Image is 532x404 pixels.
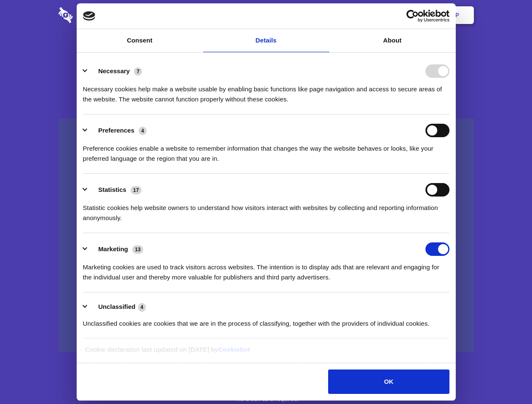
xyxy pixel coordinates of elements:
span: 4 [138,303,146,311]
a: Contact [342,2,380,28]
div: Cookie declaration last updated on [DATE] by [79,345,453,361]
h1: Eliminate Slack Data Loss. [59,38,474,68]
img: logo [83,11,96,21]
h4: Auto-redaction of sensitive data, encrypted data sharing and self-destructing private chats. Shar... [59,77,474,104]
a: Details [203,29,329,52]
div: Necessary cookies help make a website usable by enabling basic functions like page navigation and... [83,78,449,104]
button: Necessary (7) [83,64,147,78]
label: Marketing [98,245,128,252]
a: Usercentrics Cookiebot - opens in a new window [376,10,449,22]
span: 7 [134,67,142,76]
a: Consent [77,29,203,52]
a: Cookiebot [218,346,250,353]
a: Wistia video thumbnail [59,119,474,352]
button: OK [328,369,449,394]
label: Statistics [98,186,126,193]
img: logo-wordmark-white-trans-d4663122ce5f474addd5e946df7df03e33cb6a1c49d2221995e7729f52c070b2.svg [59,7,131,23]
span: 13 [132,245,143,254]
div: Marketing cookies are used to track visitors across websites. The intention is to display ads tha... [83,256,449,282]
iframe: Drift Widget Chat Controller [490,362,522,394]
button: Unclassified (4) [83,302,151,312]
span: 4 [139,127,147,135]
div: Statistic cookies help website owners to understand how visitors interact with websites by collec... [83,197,449,223]
button: Preferences (4) [83,124,152,137]
div: Unclassified cookies are cookies that we are in the process of classifying, together with the pro... [83,312,449,329]
button: Statistics (17) [83,183,147,197]
a: Pricing [247,2,284,28]
a: Login [382,2,419,28]
label: Preferences [98,127,134,134]
label: Necessary [98,67,130,74]
button: Marketing (13) [83,242,149,256]
a: About [329,29,456,52]
span: 17 [131,186,142,194]
div: Preference cookies enable a website to remember information that changes the way the website beha... [83,137,449,164]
